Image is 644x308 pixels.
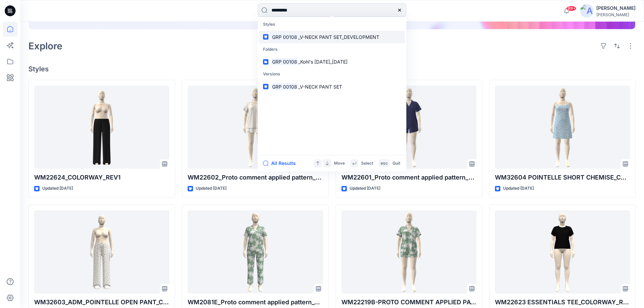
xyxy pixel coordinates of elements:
[334,160,345,167] p: Move
[28,65,636,73] h4: Styles
[341,298,477,307] p: WM22219B-PROTO COMMENT APPLIED PATTERN_COLORWAY_REV13
[34,210,169,294] a: WM32603_ADM_POINTELLE OPEN PANT_COLORWAY REV2
[495,210,630,294] a: WM22623 ESSENTIALS TEE_COLORWAY_REV2
[580,4,594,18] img: avatar
[34,86,169,169] a: WM22624_COLORWAY_REV1
[495,86,630,169] a: WM32604 POINTELLE SHORT CHEMISE_COLORWAY_REV2
[341,210,477,294] a: WM22219B-PROTO COMMENT APPLIED PATTERN_COLORWAY_REV13
[503,185,534,192] p: Updated [DATE]
[263,159,300,167] button: All Results
[259,31,405,43] a: GRP 00108_V-NECK PANT SET_DEVELOPMENT
[34,298,169,307] p: WM32603_ADM_POINTELLE OPEN PANT_COLORWAY REV2
[188,173,323,182] p: WM22602_Proto comment applied pattern_REV4
[271,83,298,91] mark: GRP 00108
[341,173,477,182] p: WM22601_Proto comment applied pattern_REV5
[259,55,405,68] a: GRP 00108_Kohl's [DATE]_[DATE]
[188,298,323,307] p: WM2081E_Proto comment applied pattern_Colorway_REV13
[566,6,576,11] span: 99+
[271,33,298,41] mark: GRP 00108
[188,210,323,294] a: WM2081E_Proto comment applied pattern_Colorway_REV13
[298,34,379,40] span: _V-NECK PANT SET_DEVELOPMENT
[341,86,477,169] a: WM22601_Proto comment applied pattern_REV5
[196,185,226,192] p: Updated [DATE]
[188,86,323,169] a: WM22602_Proto comment applied pattern_REV4
[259,68,405,80] p: Versions
[28,41,63,51] h2: Explore
[361,160,373,167] p: Select
[596,4,636,12] div: [PERSON_NAME]
[259,43,405,56] p: Folders
[42,185,73,192] p: Updated [DATE]
[495,298,630,307] p: WM22623 ESSENTIALS TEE_COLORWAY_REV2
[495,173,630,182] p: WM32604 POINTELLE SHORT CHEMISE_COLORWAY_REV2
[34,173,169,182] p: WM22624_COLORWAY_REV1
[259,80,405,93] a: GRP 00108_V-NECK PANT SET
[259,18,405,31] p: Styles
[298,59,348,65] span: _Kohl's [DATE]_[DATE]
[271,58,298,66] mark: GRP 00108
[381,160,388,167] p: esc
[298,84,342,90] span: _V-NECK PANT SET
[392,160,400,167] p: Quit
[596,12,636,17] div: [PERSON_NAME]
[350,185,380,192] p: Updated [DATE]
